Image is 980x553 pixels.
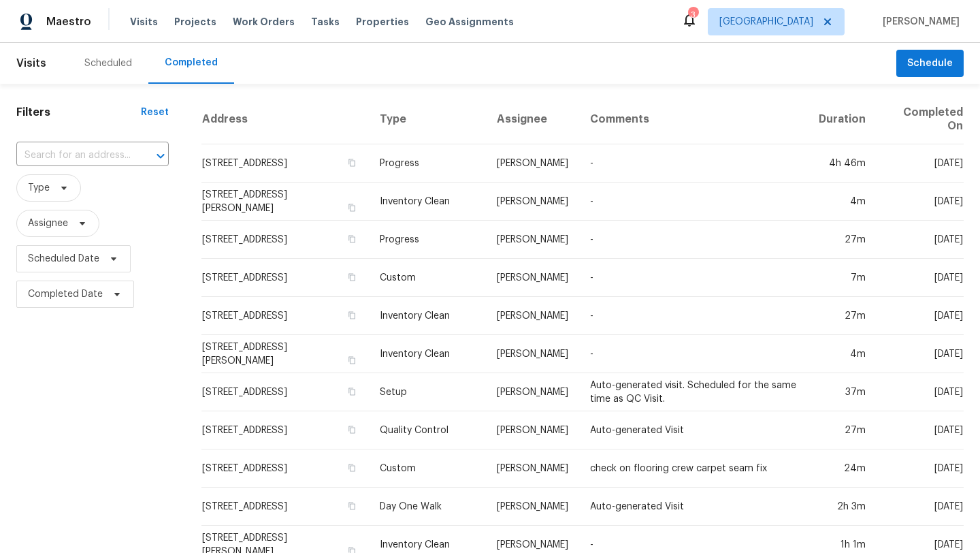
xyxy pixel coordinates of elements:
[201,144,369,183] td: [STREET_ADDRESS]
[201,221,369,259] td: [STREET_ADDRESS]
[486,449,579,488] td: [PERSON_NAME]
[369,449,486,488] td: Custom
[356,15,409,29] span: Properties
[808,259,877,297] td: 7m
[16,145,131,166] input: Search for an address...
[486,373,579,411] td: [PERSON_NAME]
[877,449,964,488] td: [DATE]
[201,259,369,297] td: [STREET_ADDRESS]
[201,335,369,373] td: [STREET_ADDRESS][PERSON_NAME]
[808,297,877,335] td: 27m
[486,95,579,144] th: Assignee
[346,271,358,283] button: Copy Address
[141,106,169,119] div: Reset
[28,181,50,195] span: Type
[165,56,218,69] div: Completed
[579,373,808,411] td: Auto-generated visit. Scheduled for the same time as QC Visit.
[808,373,877,411] td: 37m
[346,202,358,214] button: Copy Address
[369,335,486,373] td: Inventory Clean
[174,15,216,29] span: Projects
[233,15,295,29] span: Work Orders
[808,449,877,488] td: 24m
[907,55,953,72] span: Schedule
[201,488,369,526] td: [STREET_ADDRESS]
[877,221,964,259] td: [DATE]
[201,95,369,144] th: Address
[877,335,964,373] td: [DATE]
[877,144,964,183] td: [DATE]
[579,488,808,526] td: Auto-generated Visit
[808,95,877,144] th: Duration
[28,252,99,266] span: Scheduled Date
[579,259,808,297] td: -
[46,15,91,29] span: Maestro
[369,95,486,144] th: Type
[579,335,808,373] td: -
[486,411,579,449] td: [PERSON_NAME]
[369,144,486,183] td: Progress
[201,183,369,221] td: [STREET_ADDRESS][PERSON_NAME]
[369,411,486,449] td: Quality Control
[486,259,579,297] td: [PERSON_NAME]
[201,373,369,411] td: [STREET_ADDRESS]
[346,233,358,245] button: Copy Address
[130,15,158,29] span: Visits
[896,50,964,78] button: Schedule
[579,411,808,449] td: Auto-generated Visit
[579,183,808,221] td: -
[579,221,808,259] td: -
[877,488,964,526] td: [DATE]
[84,57,132,70] div: Scheduled
[877,183,964,221] td: [DATE]
[346,385,358,398] button: Copy Address
[877,95,964,144] th: Completed On
[877,259,964,297] td: [DATE]
[346,500,358,512] button: Copy Address
[346,354,358,366] button: Copy Address
[201,297,369,335] td: [STREET_ADDRESS]
[369,297,486,335] td: Inventory Clean
[579,95,808,144] th: Comments
[808,488,877,526] td: 2h 3m
[16,48,46,78] span: Visits
[877,373,964,411] td: [DATE]
[346,462,358,474] button: Copy Address
[719,15,813,29] span: [GEOGRAPHIC_DATA]
[579,144,808,183] td: -
[486,335,579,373] td: [PERSON_NAME]
[201,411,369,449] td: [STREET_ADDRESS]
[688,8,698,22] div: 3
[579,297,808,335] td: -
[369,488,486,526] td: Day One Walk
[877,411,964,449] td: [DATE]
[579,449,808,488] td: check on flooring crew carpet seam fix
[425,15,514,29] span: Geo Assignments
[16,106,141,119] h1: Filters
[486,221,579,259] td: [PERSON_NAME]
[808,335,877,373] td: 4m
[808,221,877,259] td: 27m
[486,488,579,526] td: [PERSON_NAME]
[486,183,579,221] td: [PERSON_NAME]
[28,287,103,301] span: Completed Date
[486,297,579,335] td: [PERSON_NAME]
[486,144,579,183] td: [PERSON_NAME]
[346,424,358,436] button: Copy Address
[369,221,486,259] td: Progress
[877,297,964,335] td: [DATE]
[877,15,960,29] span: [PERSON_NAME]
[311,17,340,27] span: Tasks
[151,146,170,165] button: Open
[808,144,877,183] td: 4h 46m
[369,183,486,221] td: Inventory Clean
[808,183,877,221] td: 4m
[346,309,358,321] button: Copy Address
[201,449,369,488] td: [STREET_ADDRESS]
[369,259,486,297] td: Custom
[808,411,877,449] td: 27m
[28,217,68,230] span: Assignee
[369,373,486,411] td: Setup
